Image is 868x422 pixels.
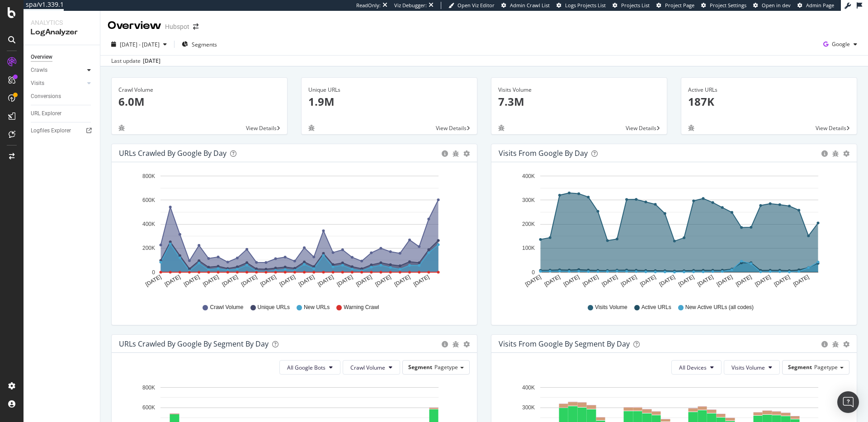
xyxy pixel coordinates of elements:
[814,363,838,371] span: Pagetype
[773,274,791,288] text: [DATE]
[448,2,495,9] a: Open Viz Editor
[142,404,155,411] text: 600K
[522,384,535,391] text: 400K
[499,149,588,158] div: Visits from Google by day
[356,2,381,9] div: ReadOnly:
[522,197,535,203] text: 300K
[31,126,94,136] a: Logfiles Explorer
[671,360,722,375] button: All Devices
[442,341,448,347] div: circle-info
[142,245,155,252] text: 200K
[31,92,94,101] a: Conversions
[178,37,221,52] button: Segments
[453,150,459,157] div: bug
[31,66,47,75] div: Crawls
[792,274,810,288] text: [DATE]
[119,169,467,295] div: A chart.
[685,304,754,311] span: New Active URLs (all codes)
[344,304,379,311] span: Warning Crawl
[108,37,170,52] button: [DATE] - [DATE]
[601,274,619,288] text: [DATE]
[111,57,160,65] div: Last update
[142,197,155,203] text: 600K
[152,269,155,276] text: 0
[142,221,155,227] text: 400K
[498,94,660,109] p: 7.3M
[501,2,550,9] a: Admin Crawl List
[118,86,280,94] div: Crawl Volume
[753,2,791,9] a: Open in dev
[724,360,780,375] button: Visits Volume
[557,2,606,9] a: Logs Projects List
[797,2,834,9] a: Admin Page
[258,304,290,311] span: Unique URLs
[31,109,94,118] a: URL Explorer
[688,94,850,109] p: 187K
[192,41,217,48] span: Segments
[144,274,162,288] text: [DATE]
[626,124,656,132] span: View Details
[119,339,269,348] div: URLs Crawled by Google By Segment By Day
[639,274,657,288] text: [DATE]
[442,150,448,157] div: circle-info
[522,245,535,252] text: 100K
[31,27,93,38] div: LogAnalyzer
[142,173,155,179] text: 800K
[816,124,846,132] span: View Details
[562,274,580,288] text: [DATE]
[336,274,354,288] text: [DATE]
[679,364,707,371] span: All Devices
[499,169,846,295] svg: A chart.
[308,86,470,94] div: Unique URLs
[716,274,734,288] text: [DATE]
[120,41,160,48] span: [DATE] - [DATE]
[820,37,861,52] button: Google
[688,125,694,131] div: bug
[183,274,201,288] text: [DATE]
[522,404,535,411] text: 300K
[246,124,277,132] span: View Details
[463,150,470,157] div: gear
[374,274,392,288] text: [DATE]
[279,360,340,375] button: All Google Bots
[31,79,44,88] div: Visits
[287,364,325,371] span: All Google Bots
[143,57,160,65] div: [DATE]
[499,339,630,348] div: Visits from Google By Segment By Day
[498,86,660,94] div: Visits Volume
[393,274,411,288] text: [DATE]
[754,274,772,288] text: [DATE]
[304,304,330,311] span: New URLs
[565,2,606,9] span: Logs Projects List
[463,341,470,347] div: gear
[731,364,765,371] span: Visits Volume
[240,274,258,288] text: [DATE]
[278,274,297,288] text: [DATE]
[108,18,161,33] div: Overview
[677,274,695,288] text: [DATE]
[221,274,239,288] text: [DATE]
[498,125,505,131] div: bug
[688,86,850,94] div: Active URLs
[620,274,638,288] text: [DATE]
[31,52,52,62] div: Overview
[31,92,61,101] div: Conversions
[843,341,849,347] div: gear
[434,363,458,371] span: Pagetype
[832,150,839,157] div: bug
[193,23,198,30] div: arrow-right-arrow-left
[202,274,220,288] text: [DATE]
[31,126,71,136] div: Logfiles Explorer
[696,274,714,288] text: [DATE]
[806,2,834,9] span: Admin Page
[656,2,694,9] a: Project Page
[118,94,280,109] p: 6.0M
[412,274,430,288] text: [DATE]
[821,341,828,347] div: circle-info
[31,79,85,88] a: Visits
[532,269,535,276] text: 0
[613,2,650,9] a: Projects List
[832,40,850,48] span: Google
[394,2,427,9] div: Viz Debugger:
